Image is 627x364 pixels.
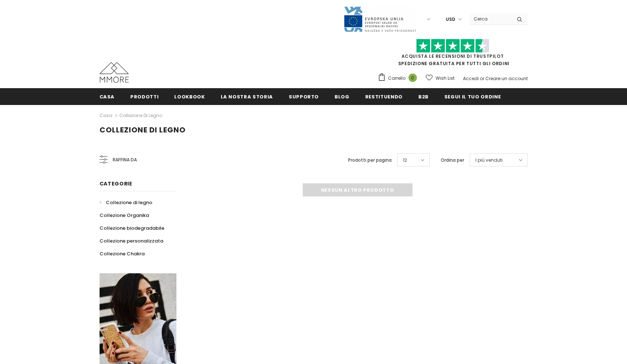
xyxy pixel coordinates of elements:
a: La nostra storia [221,88,273,105]
span: Blog [335,93,350,100]
a: Segui il tuo ordine [444,88,501,105]
a: Restituendo [365,88,403,105]
span: Categorie [100,180,133,187]
a: supporto [289,88,319,105]
span: Wish List [436,75,455,82]
span: Carrello [388,75,406,82]
a: Collezione personalizzata [100,234,163,247]
a: Collezione biodegradabile [100,222,164,234]
span: Collezione di legno [100,125,186,135]
a: Creare un account [485,75,528,82]
span: supporto [289,93,319,100]
span: Collezione personalizzata [100,237,163,244]
a: Acquista le recensioni di TrustPilot [402,53,504,59]
label: Prodotti per pagina [348,157,392,164]
a: Carrello 0 [378,73,421,84]
span: I più venduti [475,157,503,164]
a: Lookbook [174,88,205,105]
input: Search Site [469,14,511,24]
span: Restituendo [365,93,403,100]
span: B2B [418,93,429,100]
span: SPEDIZIONE GRATUITA PER TUTTI GLI ORDINI [378,42,528,67]
span: 12 [403,157,407,164]
span: La nostra storia [221,93,273,100]
a: Collezione di legno [119,112,162,119]
img: Javni Razpis [343,6,417,33]
a: Collezione di legno [100,196,152,209]
span: Segui il tuo ordine [444,93,501,100]
span: Prodotti [130,93,158,100]
span: USD [446,16,455,23]
a: Collezione Organika [100,209,149,222]
img: Casi MMORE [100,62,129,83]
span: Raffina da [113,156,137,164]
a: Prodotti [130,88,158,105]
span: Casa [100,93,115,100]
span: Collezione di legno [106,199,152,206]
span: 0 [408,74,417,82]
a: Javni Razpis [343,16,417,22]
a: Collezione Chakra [100,247,145,260]
label: Ordina per [441,157,464,164]
a: Casa [100,111,112,120]
a: Wish List [426,72,455,85]
span: Lookbook [174,93,205,100]
a: Casa [100,88,115,105]
a: Accedi [463,75,479,82]
a: B2B [418,88,429,105]
span: Collezione Chakra [100,250,145,257]
a: Blog [335,88,350,105]
span: Collezione biodegradabile [100,225,164,232]
span: or [480,75,484,82]
span: Collezione Organika [100,212,149,219]
img: Fidati di Pilot Stars [416,39,489,53]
